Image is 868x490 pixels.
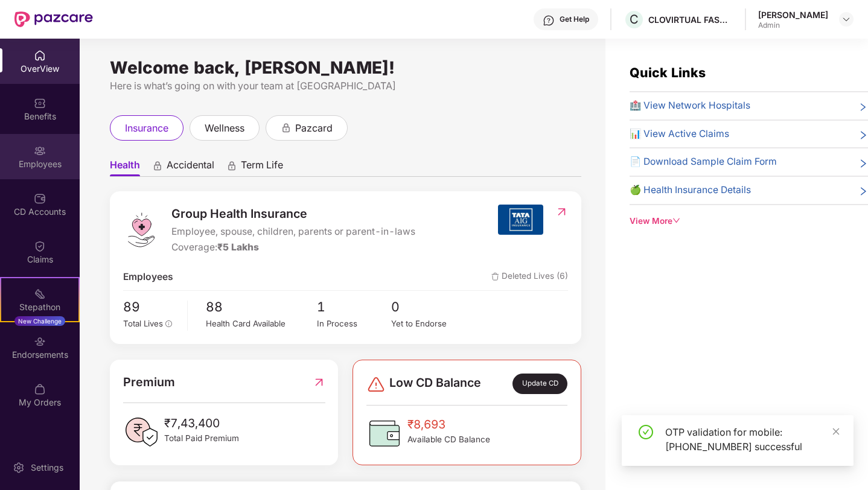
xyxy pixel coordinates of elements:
[491,273,499,281] img: deleteIcon
[34,145,46,157] img: svg+xml;base64,PHN2ZyBpZD0iRW1wbG95ZWVzIiB4bWxucz0iaHR0cDovL3d3dy53My5vcmcvMjAwMC9zdmciIHdpZHRoPS...
[205,121,244,136] span: wellness
[27,462,67,474] div: Settings
[832,427,840,436] span: close
[167,159,214,176] span: Accidental
[34,288,46,300] img: svg+xml;base64,PHN2ZyB4bWxucz0iaHR0cDovL3d3dy53My5vcmcvMjAwMC9zdmciIHdpZHRoPSIyMSIgaGVpZ2h0PSIyMC...
[555,206,568,218] img: RedirectIcon
[758,21,828,30] div: Admin
[512,374,567,394] div: Update CD
[206,297,317,317] span: 88
[34,240,46,252] img: svg+xml;base64,PHN2ZyBpZD0iQ2xhaW0iIHhtbG5zPSJodHRwOi8vd3d3LnczLm9yZy8yMDAwL3N2ZyIgd2lkdGg9IjIwIi...
[639,425,653,439] span: check-circle
[313,373,325,392] img: RedirectIcon
[34,49,46,62] img: svg+xml;base64,PHN2ZyBpZD0iSG9tZSIgeG1sbnM9Imh0dHA6Ly93d3cudzMub3JnLzIwMDAvc3ZnIiB3aWR0aD0iMjAiIG...
[206,317,317,330] div: Health Card Available
[391,317,465,330] div: Yet to Endorse
[1,301,78,313] div: Stepathon
[648,14,733,25] div: CLOVIRTUAL FASHION PRIVATE LIMITED
[630,183,751,198] span: 🍏 Health Insurance Details
[14,11,93,27] img: New Pazcare Logo
[125,121,168,136] span: insurance
[366,375,386,394] img: svg+xml;base64,PHN2ZyBpZD0iRGFuZ2VyLTMyeDMyIiB4bWxucz0iaHR0cDovL3d3dy53My5vcmcvMjAwMC9zdmciIHdpZH...
[110,159,140,176] span: Health
[858,101,868,113] span: right
[217,241,259,253] span: ₹5 Lakhs
[407,415,490,433] span: ₹8,693
[171,205,415,223] span: Group Health Insurance
[665,425,839,454] div: OTP validation for mobile: [PHONE_NUMBER] successful
[123,319,163,328] span: Total Lives
[123,297,179,317] span: 89
[630,154,777,170] span: 📄 Download Sample Claim Form
[165,320,173,328] span: info-circle
[34,192,46,205] img: svg+xml;base64,PHN2ZyBpZD0iQ0RfQWNjb3VudHMiIGRhdGEtbmFtZT0iQ0QgQWNjb3VudHMiIHhtbG5zPSJodHRwOi8vd3...
[630,12,639,27] span: C
[858,185,868,198] span: right
[858,157,868,170] span: right
[543,14,555,27] img: svg+xml;base64,PHN2ZyBpZD0iSGVscC0zMngzMiIgeG1sbnM9Imh0dHA6Ly93d3cudzMub3JnLzIwMDAvc3ZnIiB3aWR0aD...
[391,297,465,317] span: 0
[841,14,851,24] img: svg+xml;base64,PHN2ZyBpZD0iRHJvcGRvd24tMzJ4MzIiIHhtbG5zPSJodHRwOi8vd3d3LnczLm9yZy8yMDAwL3N2ZyIgd2...
[498,205,543,235] img: insurerIcon
[14,316,65,326] div: New Challenge
[152,160,163,171] div: animation
[295,121,333,136] span: pazcard
[758,9,828,21] div: [PERSON_NAME]
[241,159,283,176] span: Term Life
[630,98,750,113] span: 🏥 View Network Hospitals
[281,122,292,133] div: animation
[858,129,868,142] span: right
[491,270,568,285] span: Deleted Lives (6)
[13,462,25,474] img: svg+xml;base64,PHN2ZyBpZD0iU2V0dGluZy0yMHgyMCIgeG1sbnM9Imh0dHA6Ly93d3cudzMub3JnLzIwMDAvc3ZnIiB3aW...
[123,373,175,392] span: Premium
[407,433,490,446] span: Available CD Balance
[317,317,391,330] div: In Process
[123,270,173,285] span: Employees
[317,297,391,317] span: 1
[34,97,46,109] img: svg+xml;base64,PHN2ZyBpZD0iQmVuZWZpdHMiIHhtbG5zPSJodHRwOi8vd3d3LnczLm9yZy8yMDAwL3N2ZyIgd2lkdGg9Ij...
[123,212,159,248] img: logo
[672,217,681,225] span: down
[226,160,237,171] div: animation
[34,336,46,348] img: svg+xml;base64,PHN2ZyBpZD0iRW5kb3JzZW1lbnRzIiB4bWxucz0iaHR0cDovL3d3dy53My5vcmcvMjAwMC9zdmciIHdpZH...
[34,383,46,395] img: svg+xml;base64,PHN2ZyBpZD0iTXlfT3JkZXJzIiBkYXRhLW5hbWU9Ik15IE9yZGVycyIgeG1sbnM9Imh0dHA6Ly93d3cudz...
[123,414,159,450] img: PaidPremiumIcon
[389,374,481,394] span: Low CD Balance
[164,414,239,432] span: ₹7,43,400
[630,127,729,142] span: 📊 View Active Claims
[110,63,581,72] div: Welcome back, [PERSON_NAME]!
[630,65,706,80] span: Quick Links
[164,432,239,445] span: Total Paid Premium
[171,224,415,240] span: Employee, spouse, children, parents or parent-in-laws
[110,78,581,94] div: Here is what’s going on with your team at [GEOGRAPHIC_DATA]
[366,415,403,451] img: CDBalanceIcon
[630,215,868,227] div: View More
[560,14,589,24] div: Get Help
[171,240,415,255] div: Coverage:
